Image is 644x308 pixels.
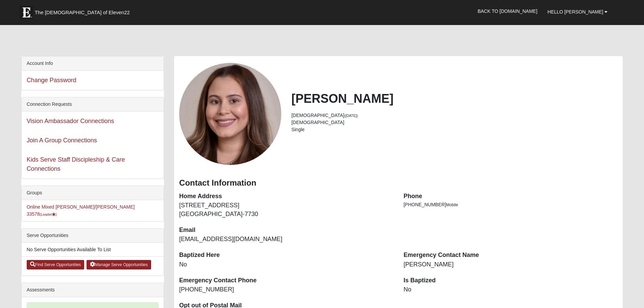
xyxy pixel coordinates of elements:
[179,226,393,235] dt: Email
[179,63,281,165] a: View Fullsize Photo
[291,126,618,133] li: Single
[179,201,393,218] dd: [STREET_ADDRESS] [GEOGRAPHIC_DATA]-7730
[179,276,393,285] dt: Emergency Contact Phone
[344,114,358,118] small: ([DATE])
[543,3,613,20] a: Hello [PERSON_NAME]
[27,137,97,144] a: Join A Group Connections
[473,3,543,20] a: Back to [DOMAIN_NAME]
[22,97,164,112] div: Connection Requests
[404,260,618,269] dd: [PERSON_NAME]
[179,285,393,294] dd: [PHONE_NUMBER]
[22,56,164,71] div: Account Info
[179,178,618,188] h3: Contact Information
[404,251,618,260] dt: Emergency Contact Name
[291,119,618,126] li: [DEMOGRAPHIC_DATA]
[40,212,57,216] small: (Leader )
[22,186,164,200] div: Groups
[404,192,618,201] dt: Phone
[22,243,164,257] li: No Serve Opportunities Available To List
[179,192,393,201] dt: Home Address
[35,9,130,16] span: The [DEMOGRAPHIC_DATA] of Eleven22
[27,77,76,84] a: Change Password
[179,235,393,244] dd: [EMAIL_ADDRESS][DOMAIN_NAME]
[22,229,164,243] div: Serve Opportunities
[404,201,618,208] li: [PHONE_NUMBER]
[27,260,85,269] a: Find Serve Opportunities
[87,260,151,269] a: Manage Serve Opportunities
[446,203,458,207] span: Mobile
[179,260,393,269] dd: No
[27,118,114,124] a: Vision Ambassador Connections
[179,251,393,260] dt: Baptized Here
[404,276,618,285] dt: Is Baptized
[404,285,618,294] dd: No
[16,2,151,19] a: The [DEMOGRAPHIC_DATA] of Eleven22
[20,6,33,19] img: Eleven22 logo
[548,9,603,15] span: Hello [PERSON_NAME]
[27,204,135,217] a: Online Mixed [PERSON_NAME]/[PERSON_NAME] 33578(Leader)
[291,112,618,119] li: [DEMOGRAPHIC_DATA]
[291,91,618,106] h2: [PERSON_NAME]
[22,283,164,297] div: Assessments
[27,156,125,172] a: Kids Serve Staff Discipleship & Care Connections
